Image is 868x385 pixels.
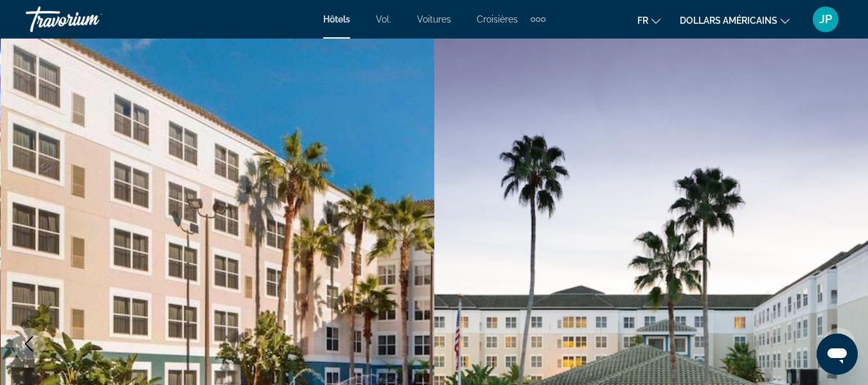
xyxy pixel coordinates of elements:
[680,15,777,26] font: dollars américains
[323,14,350,24] a: Hôtels
[26,3,154,36] a: Travorium
[637,15,648,26] font: fr
[680,11,790,30] button: Changer de devise
[477,14,518,24] a: Croisières
[376,14,391,24] a: Vol.
[417,14,451,24] a: Voitures
[637,11,660,30] button: Changer de langue
[817,334,858,375] iframe: Bouton de lancement de la fenêtre de messagerie
[13,328,45,360] button: Previous image
[823,328,855,360] button: Next image
[809,6,842,33] button: Menu utilisateur
[819,12,832,26] font: JP
[531,9,545,30] button: Éléments de navigation supplémentaires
